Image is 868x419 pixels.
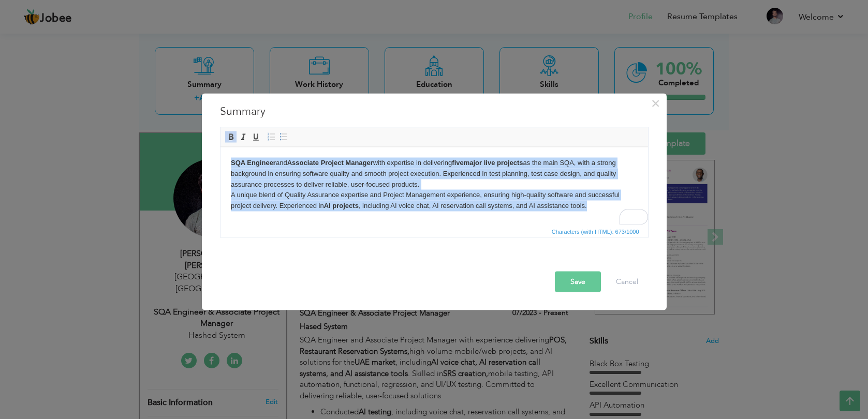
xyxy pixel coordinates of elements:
span: Characters (with HTML): 673/1000 [550,227,641,236]
a: Bold [225,131,237,143]
a: Insert/Remove Numbered List [266,131,277,143]
button: Cancel [606,272,649,292]
div: Statistics [550,227,642,236]
button: Close [648,95,664,112]
h3: Summary [220,104,649,119]
button: Save [555,272,601,292]
span: × [651,94,660,113]
iframe: Rich Text Editor, summaryEditor [220,147,648,225]
a: Italic [238,131,249,143]
a: Underline [250,131,261,143]
a: Insert/Remove Bulleted List [278,131,289,143]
